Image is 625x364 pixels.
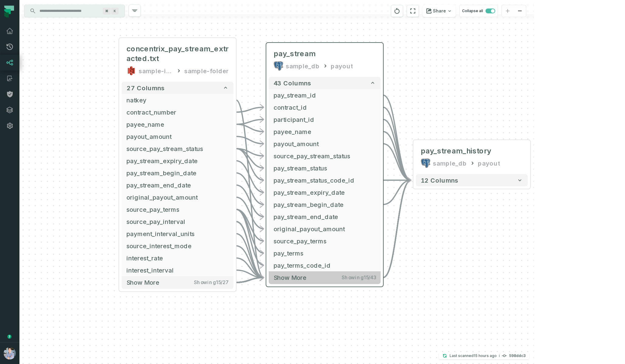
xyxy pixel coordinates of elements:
[274,139,376,148] span: payout_amount
[184,66,229,76] div: sample-folder
[269,89,381,101] button: pay_stream_id
[274,79,311,87] span: 43 columns
[236,209,264,253] g: Edge from f193aa6ae80173d0036292efc1ea2f51 to 9943c7153b7f9cabdc9d225423adf7f8
[122,155,233,167] button: pay_stream_expiry_date
[383,119,411,180] g: Edge from 9943c7153b7f9cabdc9d225423adf7f8 to 4987ccae7fcbe7fc6c1aeed2274360cf
[126,253,229,263] span: interest_rate
[286,61,320,71] div: sample_db
[269,198,381,211] button: pay_stream_begin_date
[269,101,381,113] button: contract_id
[439,352,529,359] button: Last scanned[DATE] 4:11:29 AM598ddc3
[236,197,264,229] g: Edge from f193aa6ae80173d0036292efc1ea2f51 to 9943c7153b7f9cabdc9d225423adf7f8
[383,180,411,278] g: Edge from 9943c7153b7f9cabdc9d225423adf7f8 to 4987ccae7fcbe7fc6c1aeed2274360cf
[236,124,264,132] g: Edge from f193aa6ae80173d0036292efc1ea2f51 to 9943c7153b7f9cabdc9d225423adf7f8
[269,150,381,162] button: source_pay_stream_status
[126,95,229,105] span: natkey
[269,162,381,174] button: pay_stream_status
[274,224,376,233] span: original_payout_amount
[514,5,526,17] button: zoom out
[459,5,498,17] button: Collapse all
[274,200,376,209] span: pay_stream_begin_date
[111,8,119,15] span: Press ⌘ + K to focus the search bar
[126,168,229,177] span: pay_stream_begin_date
[383,132,411,180] g: Edge from 9943c7153b7f9cabdc9d225423adf7f8 to 4987ccae7fcbe7fc6c1aeed2274360cf
[269,113,381,125] button: participant_id
[274,261,376,270] span: pay_terms_code_id
[269,223,381,235] button: original_payout_amount
[383,144,411,180] g: Edge from 9943c7153b7f9cabdc9d225423adf7f8 to 4987ccae7fcbe7fc6c1aeed2274360cf
[269,235,381,247] button: source_pay_terms
[122,276,233,289] button: Show moreShowing15/27
[274,151,376,160] span: source_pay_stream_status
[4,347,16,359] img: avatar of Alon Nafta
[236,161,264,192] g: Edge from f193aa6ae80173d0036292efc1ea2f51 to 9943c7153b7f9cabdc9d225423adf7f8
[450,353,497,359] p: Last scanned
[236,185,264,217] g: Edge from f193aa6ae80173d0036292efc1ea2f51 to 9943c7153b7f9cabdc9d225423adf7f8
[478,158,500,168] div: payout
[126,132,229,141] span: payout_amount
[126,205,229,214] span: source_pay_terms
[269,247,381,259] button: pay_terms
[274,115,376,124] span: participant_id
[269,138,381,150] button: payout_amount
[342,275,376,281] span: Showing 15 / 43
[122,264,233,276] button: interest_interval
[122,228,233,240] button: payment_interval_units
[126,266,229,275] span: interest_interval
[269,186,381,198] button: pay_stream_expiry_date
[122,143,233,155] button: source_pay_stream_status
[7,334,12,339] div: Tooltip anchor
[383,180,411,204] g: Edge from 9943c7153b7f9cabdc9d225423adf7f8 to 4987ccae7fcbe7fc6c1aeed2274360cf
[331,61,353,71] div: payout
[126,144,229,153] span: source_pay_stream_status
[236,246,264,278] g: Edge from f193aa6ae80173d0036292efc1ea2f51 to 9943c7153b7f9cabdc9d225423adf7f8
[236,209,264,265] g: Edge from f193aa6ae80173d0036292efc1ea2f51 to 9943c7153b7f9cabdc9d225423adf7f8
[103,8,111,15] span: Press ⌘ + K to focus the search bar
[126,156,229,165] span: pay_stream_expiry_date
[122,191,233,203] button: original_payout_amount
[126,241,229,250] span: source_interest_mode
[126,180,229,190] span: pay_stream_end_date
[122,179,233,191] button: pay_stream_end_date
[236,173,264,204] g: Edge from f193aa6ae80173d0036292efc1ea2f51 to 9943c7153b7f9cabdc9d225423adf7f8
[236,107,264,112] g: Edge from f193aa6ae80173d0036292efc1ea2f51 to 9943c7153b7f9cabdc9d225423adf7f8
[236,149,264,180] g: Edge from f193aa6ae80173d0036292efc1ea2f51 to 9943c7153b7f9cabdc9d225423adf7f8
[274,274,306,281] span: Show more
[139,66,173,76] div: sample-input-bucket
[122,203,233,215] button: source_pay_terms
[509,354,526,358] h4: 598ddc3
[269,259,381,271] button: pay_terms_code_id
[274,163,376,173] span: pay_stream_status
[236,149,264,156] g: Edge from f193aa6ae80173d0036292efc1ea2f51 to 9943c7153b7f9cabdc9d225423adf7f8
[269,211,381,223] button: pay_stream_end_date
[421,146,491,156] div: pay_stream_history
[122,94,233,106] button: natkey
[274,49,316,59] span: pay_stream
[274,127,376,136] span: payee_name
[236,209,264,241] g: Edge from f193aa6ae80173d0036292efc1ea2f51 to 9943c7153b7f9cabdc9d225423adf7f8
[274,188,376,197] span: pay_stream_expiry_date
[236,258,264,278] g: Edge from f193aa6ae80173d0036292efc1ea2f51 to 9943c7153b7f9cabdc9d225423adf7f8
[126,229,229,238] span: payment_interval_units
[126,108,229,117] span: contract_number
[269,174,381,186] button: pay_stream_status_code_id
[269,271,381,284] button: Show moreShowing15/43
[236,221,264,278] g: Edge from f193aa6ae80173d0036292efc1ea2f51 to 9943c7153b7f9cabdc9d225423adf7f8
[433,158,467,168] div: sample_db
[122,118,233,130] button: payee_name
[274,249,376,258] span: pay_terms
[122,167,233,179] button: pay_stream_begin_date
[236,270,264,278] g: Edge from f193aa6ae80173d0036292efc1ea2f51 to 9943c7153b7f9cabdc9d225423adf7f8
[423,5,456,17] button: Share
[236,149,264,168] g: Edge from f193aa6ae80173d0036292efc1ea2f51 to 9943c7153b7f9cabdc9d225423adf7f8
[194,280,229,286] span: Showing 15 / 27
[474,353,497,358] relative-time: Oct 1, 2025, 4:11 AM GMT+3
[126,120,229,129] span: payee_name
[274,103,376,112] span: contract_id
[236,234,264,278] g: Edge from f193aa6ae80173d0036292efc1ea2f51 to 9943c7153b7f9cabdc9d225423adf7f8
[126,279,159,286] span: Show more
[126,217,229,226] span: source_pay_interval
[122,252,233,264] button: interest_rate
[274,236,376,246] span: source_pay_terms
[126,84,165,91] span: 27 columns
